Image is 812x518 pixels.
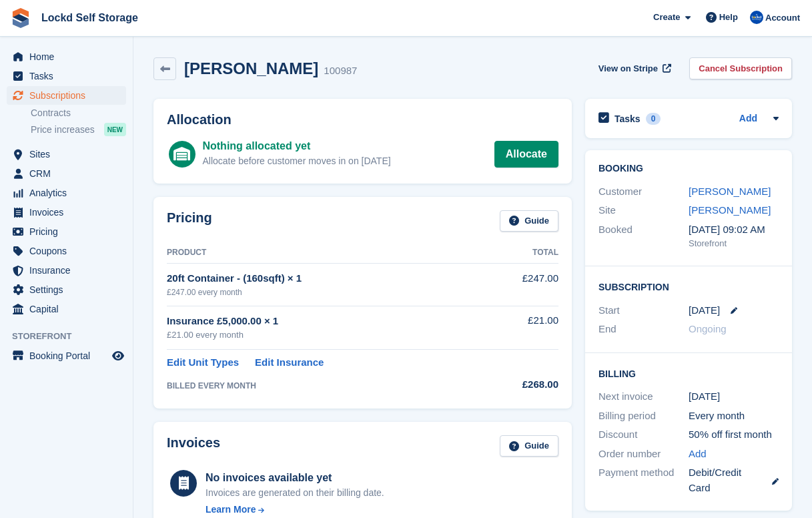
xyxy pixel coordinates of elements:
span: Sites [29,145,109,164]
a: View on Stripe [593,57,674,79]
a: menu [7,346,126,365]
a: menu [7,280,126,299]
span: Booking Portal [29,346,109,365]
span: Price increases [31,123,95,136]
h2: Pricing [167,210,212,232]
div: Debit/Credit Card [689,465,779,495]
div: Next invoice [598,389,689,405]
span: Storefront [12,330,133,343]
a: Guide [500,435,558,457]
span: Subscriptions [29,86,109,105]
div: Insurance £5,000.00 × 1 [167,314,485,329]
a: menu [7,184,126,202]
div: Booked [598,222,689,250]
span: Insurance [29,261,109,280]
div: 0 [646,113,661,125]
div: Discount [598,427,689,443]
a: Cancel Subscription [689,57,792,79]
h2: Tasks [615,113,641,125]
div: Start [598,303,689,318]
h2: Allocation [167,112,558,127]
div: Learn More [206,503,256,517]
div: Payment method [598,465,689,495]
div: Allocate before customer moves in on [DATE] [202,154,390,168]
div: NEW [104,123,126,136]
span: CRM [29,164,109,183]
img: Jonny Bleach [750,11,763,24]
div: £268.00 [485,377,558,393]
div: Invoices are generated on their billing date. [206,486,384,500]
a: Contracts [31,107,126,119]
span: Ongoing [689,323,727,334]
div: Site [598,203,689,218]
span: Invoices [29,203,109,222]
div: No invoices available yet [206,470,384,486]
h2: Booking [598,164,779,174]
a: Add [739,111,757,127]
span: Create [653,11,680,24]
div: [DATE] 09:02 AM [689,222,779,238]
div: End [598,322,689,337]
span: Help [719,11,738,24]
a: [PERSON_NAME] [689,204,771,216]
a: menu [7,164,126,183]
div: Order number [598,447,689,462]
span: Account [765,11,800,25]
div: Nothing allocated yet [202,138,390,154]
a: Price increases NEW [31,122,126,137]
a: menu [7,86,126,105]
span: Home [29,47,109,66]
div: [DATE] [689,389,779,405]
a: menu [7,242,126,260]
a: Allocate [494,141,558,168]
span: View on Stripe [598,62,658,75]
th: Product [167,242,485,264]
td: £247.00 [485,264,558,306]
span: Settings [29,280,109,299]
h2: Invoices [167,435,220,457]
div: BILLED EVERY MONTH [167,380,485,392]
div: Storefront [689,237,779,250]
td: £21.00 [485,306,558,349]
div: Customer [598,184,689,200]
a: Preview store [110,348,126,364]
a: menu [7,67,126,85]
th: Total [485,242,558,264]
img: stora-icon-8386f47178a22dfd0bd8f6a31ec36ba5ce8667c1dd55bd0f319d3a0aa187defe.svg [11,8,31,28]
div: 100987 [324,63,357,79]
a: menu [7,222,126,241]
div: Every month [689,409,779,424]
span: Coupons [29,242,109,260]
h2: Subscription [598,280,779,293]
div: Billing period [598,409,689,424]
a: Guide [500,210,558,232]
a: Add [689,447,707,462]
div: 20ft Container - (160sqft) × 1 [167,271,485,286]
div: £247.00 every month [167,286,485,298]
a: menu [7,300,126,318]
a: menu [7,47,126,66]
a: Edit Unit Types [167,355,239,370]
div: £21.00 every month [167,328,485,342]
a: Edit Insurance [255,355,324,370]
a: Learn More [206,503,384,517]
time: 2025-09-01 00:00:00 UTC [689,303,720,318]
div: 50% off first month [689,427,779,443]
a: Lockd Self Storage [36,7,143,29]
a: menu [7,203,126,222]
h2: Billing [598,366,779,380]
span: Capital [29,300,109,318]
span: Analytics [29,184,109,202]
a: menu [7,145,126,164]
span: Pricing [29,222,109,241]
a: menu [7,261,126,280]
h2: [PERSON_NAME] [184,59,318,77]
a: [PERSON_NAME] [689,186,771,197]
span: Tasks [29,67,109,85]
